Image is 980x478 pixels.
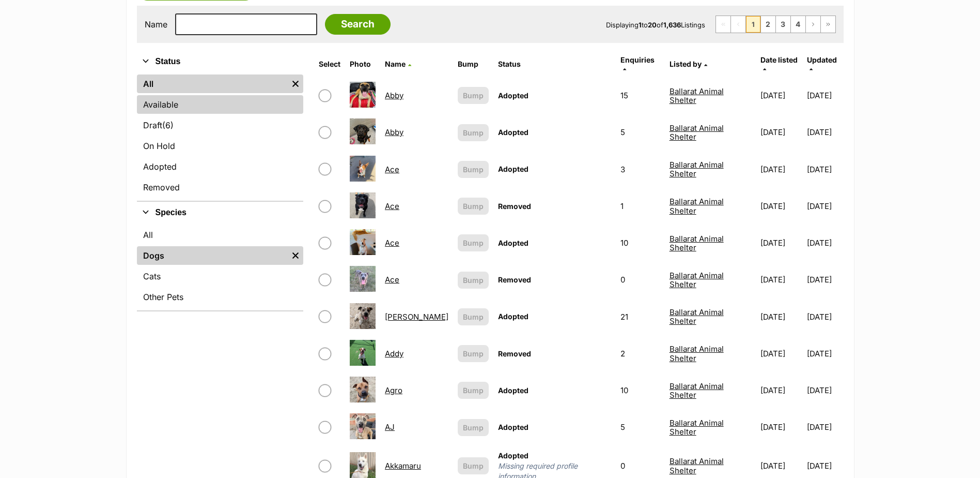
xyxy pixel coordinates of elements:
[716,16,730,33] span: First page
[670,381,724,400] a: Ballarat Animal Shelter
[756,225,806,261] td: [DATE]
[776,16,790,33] a: Page 3
[756,299,806,335] td: [DATE]
[346,52,380,77] th: Photo
[463,237,484,248] span: Bump
[616,372,664,408] td: 10
[350,82,376,108] img: Abby
[350,303,376,329] img: Acey
[350,266,376,292] img: Ace
[458,234,489,251] button: Bump
[756,152,806,187] td: [DATE]
[137,55,304,68] button: Status
[746,16,760,33] span: Page 1
[350,229,376,255] img: Ace
[458,161,489,178] button: Bump
[385,385,402,395] a: Agro
[454,52,493,77] th: Bump
[756,409,806,445] td: [DATE]
[806,16,820,33] a: Next page
[620,55,655,64] span: translation missing: en.admin.listings.index.attributes.enquiries
[670,123,724,142] a: Ballarat Animal Shelter
[458,198,489,215] button: Bump
[498,275,531,284] span: Removed
[715,16,836,33] nav: Pagination
[606,21,705,29] span: Displaying to of Listings
[663,21,681,29] strong: 1,636
[807,78,842,113] td: [DATE]
[807,114,842,150] td: [DATE]
[639,21,642,29] strong: 1
[616,78,664,113] td: 15
[760,55,798,72] a: Date listed
[760,55,798,64] span: Date listed
[498,312,528,321] span: Adopted
[807,372,842,408] td: [DATE]
[670,271,724,289] a: Ballarat Animal Shelter
[137,246,288,265] a: Dogs
[791,16,805,33] a: Page 4
[137,288,304,306] a: Other Pets
[385,201,399,211] a: Ace
[137,72,304,201] div: Status
[145,20,167,29] label: Name
[350,452,376,478] img: Akkamaru
[463,348,484,359] span: Bump
[385,422,395,432] a: AJ
[670,344,724,363] a: Ballarat Animal Shelter
[463,311,484,322] span: Bump
[137,74,288,93] a: All
[807,55,837,72] a: Updated
[137,226,304,244] a: All
[385,59,411,68] a: Name
[350,413,376,439] img: AJ
[463,164,484,175] span: Bump
[458,345,489,362] button: Bump
[385,275,399,285] a: Ace
[756,114,806,150] td: [DATE]
[137,267,304,286] a: Cats
[807,55,837,64] span: Updated
[463,201,484,212] span: Bump
[498,91,528,100] span: Adopted
[385,91,403,100] a: Abby
[458,419,489,436] button: Bump
[731,16,745,33] span: Previous page
[756,262,806,297] td: [DATE]
[494,52,615,77] th: Status
[756,372,806,408] td: [DATE]
[458,308,489,325] button: Bump
[807,299,842,335] td: [DATE]
[288,246,303,265] a: Remove filter
[458,272,489,289] button: Bump
[498,451,528,460] span: Adopted
[498,128,528,137] span: Adopted
[463,460,484,471] span: Bump
[137,178,304,197] a: Removed
[463,90,484,101] span: Bump
[498,349,531,358] span: Removed
[137,206,304,219] button: Species
[670,234,724,252] a: Ballarat Animal Shelter
[498,165,528,173] span: Adopted
[821,16,835,33] a: Last page
[670,456,724,475] a: Ballarat Animal Shelter
[807,188,842,224] td: [DATE]
[498,238,528,247] span: Adopted
[350,377,376,402] img: Agro
[385,461,421,471] a: Akkamaru
[498,423,528,431] span: Adopted
[616,409,664,445] td: 5
[385,127,403,137] a: Abby
[385,165,399,174] a: Ace
[670,59,707,68] a: Listed by
[137,95,304,114] a: Available
[463,422,484,433] span: Bump
[350,340,376,366] img: Addy
[325,14,391,35] input: Search
[463,275,484,286] span: Bump
[616,225,664,261] td: 10
[670,86,724,105] a: Ballarat Animal Shelter
[616,336,664,371] td: 2
[458,87,489,104] button: Bump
